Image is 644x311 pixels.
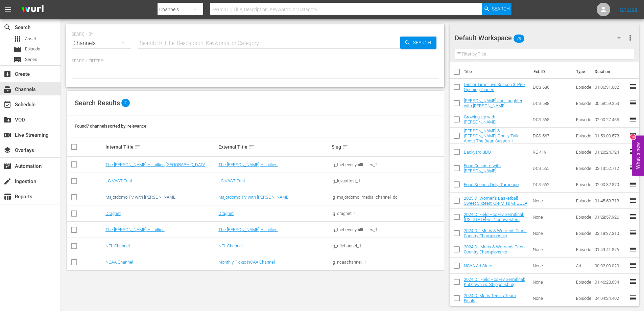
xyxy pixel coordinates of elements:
[629,277,637,286] span: reorder
[530,274,573,290] td: None
[464,98,522,108] a: [PERSON_NAME] and Laughter with [PERSON_NAME]
[3,131,11,139] span: Live Streaming
[629,196,637,204] span: reorder
[530,144,573,160] td: RC 419
[530,79,573,95] td: DCS 586
[592,176,629,193] td: 02:00:32.870
[3,101,11,109] span: Schedule
[464,150,491,155] a: Backyard BBQ
[25,36,36,42] span: Asset
[14,55,22,64] span: Series
[218,143,330,151] div: External Title
[464,128,518,143] a: [PERSON_NAME] & [PERSON_NAME] Finally Talk About The Bear: Season 1
[218,243,243,248] a: NFL Channel
[410,37,436,49] span: Search
[464,196,527,206] a: 2025 DI Women's Basketball Sweet Sixteen: Ole Miss vs UCLA
[573,258,592,274] td: Ad
[72,58,439,64] p: Search Filters:
[25,56,37,63] span: Series
[629,131,637,139] span: reorder
[592,241,629,258] td: 01:49:41.876
[25,46,40,52] span: Episode
[592,79,629,95] td: 01:06:31.682
[626,30,634,46] button: more_vert
[3,193,11,201] span: Reports
[3,162,11,170] span: Automation
[4,5,12,14] span: menu
[632,135,644,176] button: Open Feedback Widget
[530,111,573,128] td: DCS 568
[629,245,637,253] span: reorder
[629,261,637,269] span: reorder
[105,143,217,151] div: Internal Title
[105,227,165,232] a: The [PERSON_NAME] Hillbillies
[105,195,176,200] a: Majordomo TV with [PERSON_NAME]
[530,290,573,306] td: None
[455,28,627,47] div: Default Workspace
[620,7,638,12] a: Sign Out
[464,62,529,81] th: Title
[572,62,591,81] th: Type
[464,293,516,303] a: 2024 DI Men's Tennis Team Finals
[629,213,637,221] span: reorder
[573,128,592,144] td: Episode
[464,82,525,92] a: Dinner Time Live Season 3: Pre-Opening Diaries
[218,162,278,167] a: The [PERSON_NAME] Hillbillies
[530,258,573,274] td: None
[3,116,11,124] span: VOD
[573,193,592,209] td: Episode
[592,209,629,225] td: 01:28:57.926
[592,258,629,274] td: 00:02:00.020
[3,177,11,185] span: Ingestion
[573,176,592,193] td: Episode
[573,209,592,225] td: Episode
[400,37,436,49] button: Search
[530,209,573,225] td: None
[105,178,132,183] a: LG VAST Test
[626,34,634,42] span: more_vert
[332,227,443,232] div: lg_thebeverlyhillbillies_1
[464,228,527,238] a: 2024 DIII Men's & Women's Cross Country Championship
[3,85,11,93] span: Channels
[592,95,629,111] td: 00:58:59.253
[218,211,234,216] a: Dragnet
[530,193,573,209] td: None
[75,99,120,107] span: Search Results
[218,260,275,265] a: Monthly Picks: NCAA Channel
[332,143,443,151] div: Slug
[592,193,629,209] td: 01:45:53.718
[464,277,525,287] a: 2024 DII Field Hockey Semifinal: Kutztown vs. Shippensburg
[514,31,524,46] span: 29
[105,243,130,248] a: NFL Channel
[3,70,11,78] span: Create
[464,182,519,187] a: Food Scenes Only: Tampopo
[105,162,207,167] a: The [PERSON_NAME] Hillbillies [GEOGRAPHIC_DATA]
[218,178,245,183] a: LG VAST Test
[592,160,629,176] td: 02:13:52.712
[75,124,146,129] span: Found 7 channels sorted by: relevance
[573,241,592,258] td: Episode
[218,195,289,200] a: Majordomo TV with [PERSON_NAME]
[342,144,348,150] span: sort
[332,211,443,216] div: lg_dragnet_1
[629,180,637,188] span: reorder
[529,62,572,81] th: Ext. ID
[592,290,629,306] td: 04:04:24.402
[332,243,443,248] div: lg_nflchannel_1
[592,111,629,128] td: 02:00:27.465
[464,244,526,254] a: 2024 DII Men's & Women's Cross Country Championship
[121,99,130,107] span: 7
[14,45,22,53] span: Episode
[573,225,592,241] td: Episode
[530,95,573,111] td: DCS 588
[332,195,443,200] div: lg_majordomo_media_channel_dc
[16,2,49,18] img: ans4CAIJ8jUAAAAAAAAAAAAAAAAAAAAAAAAgQb4GAAAAAAAAAAAAAAAAAAAAAAAAJMjXAAAAAAAAAAAAAAAAAAAAAAAAgAT5G...
[3,23,11,31] span: Search
[592,225,629,241] td: 02:18:37.310
[629,229,637,237] span: reorder
[629,164,637,172] span: reorder
[332,178,443,183] div: lg_lgvasttest_1
[573,290,592,306] td: Episode
[464,163,501,173] a: Food Criticism with [PERSON_NAME]
[629,294,637,302] span: reorder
